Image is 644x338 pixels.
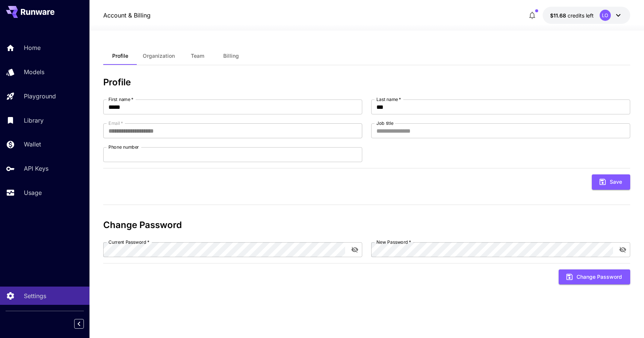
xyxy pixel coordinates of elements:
div: Collapse sidebar [80,317,89,331]
div: $11.67698 [550,12,594,19]
label: Email [108,120,123,126]
p: Settings [24,291,46,300]
label: Last name [376,96,401,102]
p: Home [24,43,41,52]
span: Profile [112,53,128,59]
span: $11.68 [550,12,568,19]
label: First name [108,96,133,102]
div: LO [600,10,611,21]
nav: breadcrumb [103,11,151,20]
label: New Password [376,239,411,245]
p: Wallet [24,140,41,149]
p: Library [24,116,44,125]
span: Team [191,53,204,59]
label: Phone number [108,144,139,150]
p: Models [24,67,44,76]
span: Organization [143,53,175,59]
p: Usage [24,188,42,197]
button: Change Password [559,269,630,285]
span: Billing [223,53,239,59]
h3: Profile [103,77,630,88]
p: API Keys [24,164,48,173]
a: Account & Billing [103,11,151,20]
button: Save [592,174,630,190]
button: $11.67698LO [543,7,630,24]
h3: Change Password [103,220,630,230]
button: toggle password visibility [616,243,629,256]
button: toggle password visibility [348,243,362,256]
label: Current Password [108,239,149,245]
p: Playground [24,92,56,101]
label: Job title [376,120,394,126]
span: credits left [568,12,594,19]
button: Collapse sidebar [74,319,84,329]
